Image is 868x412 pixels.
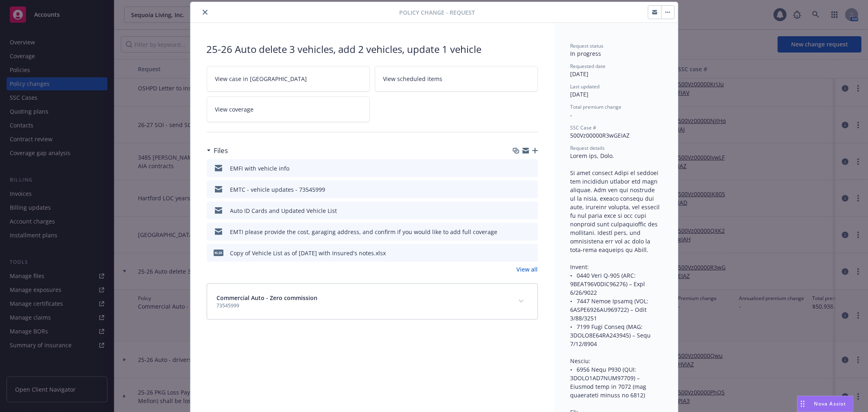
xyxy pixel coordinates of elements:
[571,83,600,90] span: Last updated
[571,131,630,139] span: 500Vz00000R3wGEIAZ
[797,396,853,412] button: Nova Assist
[571,70,589,78] span: [DATE]
[527,228,535,236] button: preview file
[207,42,538,56] div: 25-26 Auto delete 3 vehicles, add 2 vehicles, update 1 vehicle
[571,103,622,110] span: Total premium change
[517,265,538,274] a: View all
[514,164,521,173] button: download file
[207,284,538,319] div: Commercial Auto - Zero commission73545999expand content
[514,185,521,194] button: download file
[515,295,528,308] button: expand content
[383,75,443,83] span: View scheduled items
[571,90,589,98] span: [DATE]
[514,206,521,215] button: download file
[798,396,808,412] div: Drag to move
[514,228,521,236] button: download file
[215,75,307,83] span: View case in [GEOGRAPHIC_DATA]
[814,400,846,407] span: Nova Assist
[400,8,475,17] span: Policy change - Request
[230,185,326,194] div: EMTC - vehicle updates - 73545999
[571,124,597,131] span: SSC Case #
[230,249,386,257] div: Copy of Vehicle List as of [DATE] with Insured's notes.xlsx
[207,96,370,122] a: View coverage
[571,145,605,151] span: Request details
[207,145,228,156] div: Files
[571,50,601,57] span: In progress
[214,145,228,156] h3: Files
[217,294,318,302] span: Commercial Auto - Zero commission
[215,105,254,114] span: View coverage
[375,66,538,92] a: View scheduled items
[230,206,337,215] div: Auto ID Cards and Updated Vehicle List
[527,185,535,194] button: preview file
[527,249,535,257] button: preview file
[527,164,535,173] button: preview file
[217,302,318,309] span: 73545999
[571,63,606,70] span: Requested date
[230,164,290,173] div: EMFI with vehicle info
[514,249,521,257] button: download file
[527,206,535,215] button: preview file
[230,228,498,236] div: EMTI please provide the cost, garaging address, and confirm if you would like to add full coverage
[200,7,210,17] button: close
[571,111,573,119] span: -
[571,42,604,49] span: Request status
[214,250,223,256] span: xlsx
[207,66,370,92] a: View case in [GEOGRAPHIC_DATA]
